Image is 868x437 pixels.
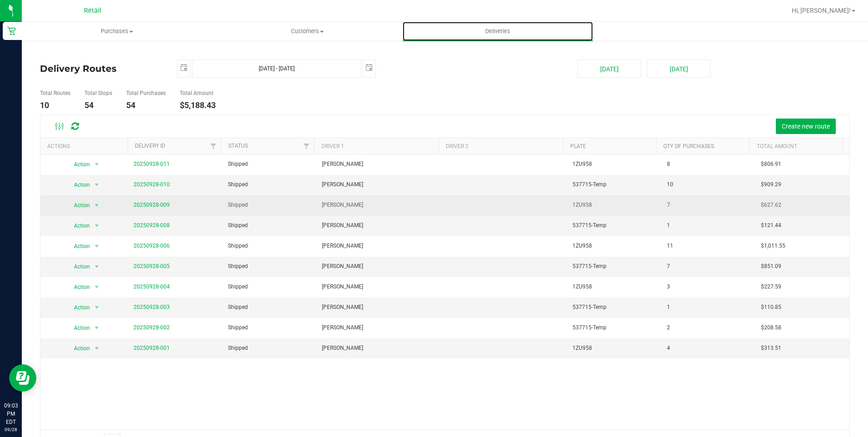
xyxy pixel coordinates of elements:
[47,143,124,149] div: Actions
[133,304,170,310] a: 20250928-003
[761,180,781,189] span: $909.29
[572,262,607,271] span: 537715-Temp
[647,60,710,78] button: [DATE]
[322,180,363,189] span: [PERSON_NAME]
[570,143,586,149] a: Plate
[322,283,363,291] span: [PERSON_NAME]
[212,22,402,41] a: Customers
[663,143,714,149] a: Qty of Purchases
[84,90,112,96] h5: Total Stops
[322,344,363,353] span: [PERSON_NAME]
[299,138,314,154] a: Filter
[228,262,248,271] span: Shipped
[84,7,101,15] span: Retail
[572,344,592,353] span: 1ZU958
[91,260,103,273] span: select
[66,199,91,212] span: Action
[91,281,103,293] span: select
[572,180,607,189] span: 537715-Temp
[761,160,781,169] span: $806.91
[228,283,248,291] span: Shipped
[91,301,103,314] span: select
[66,260,91,273] span: Action
[322,323,363,332] span: [PERSON_NAME]
[66,301,91,314] span: Action
[178,60,190,76] span: select
[572,221,607,230] span: 537715-Temp
[133,181,170,188] a: 20250928-010
[322,242,363,250] span: [PERSON_NAME]
[4,402,18,426] p: 09:03 PM EDT
[322,221,363,230] span: [PERSON_NAME]
[228,242,248,250] span: Shipped
[667,201,670,209] span: 7
[7,26,16,35] inline-svg: Retail
[91,322,103,334] span: select
[91,199,103,212] span: select
[133,222,170,228] a: 20250928-008
[322,262,363,271] span: [PERSON_NAME]
[4,426,18,433] p: 09/28
[40,60,163,78] h4: Delivery Routes
[761,344,781,353] span: $313.51
[403,22,593,41] a: Deliveries
[9,364,36,392] iframe: Resource center
[133,263,170,269] a: 20250928-005
[66,219,91,232] span: Action
[22,27,212,35] span: Purchases
[22,22,212,41] a: Purchases
[761,242,785,250] span: $1,011.55
[363,60,375,76] span: select
[40,90,70,96] h5: Total Routes
[667,344,670,353] span: 4
[84,101,112,110] h4: 54
[66,179,91,191] span: Action
[228,344,248,353] span: Shipped
[782,123,830,130] span: Create new route
[667,262,670,271] span: 7
[228,160,248,169] span: Shipped
[180,101,216,110] h4: $5,188.43
[228,303,248,312] span: Shipped
[228,143,248,149] a: Status
[228,201,248,209] span: Shipped
[792,7,851,14] span: Hi, [PERSON_NAME]!
[91,179,103,191] span: select
[133,345,170,351] a: 20250928-001
[91,342,103,355] span: select
[228,323,248,332] span: Shipped
[180,90,216,96] h5: Total Amount
[133,161,170,167] a: 20250928-011
[228,180,248,189] span: Shipped
[322,160,363,169] span: [PERSON_NAME]
[572,160,592,169] span: 1ZU958
[667,303,670,312] span: 1
[66,281,91,293] span: Action
[40,101,70,110] h4: 10
[572,303,607,312] span: 537715-Temp
[761,201,781,209] span: $627.62
[761,283,781,291] span: $227.59
[126,101,166,110] h4: 54
[572,242,592,250] span: 1ZU958
[133,202,170,208] a: 20250928-009
[133,324,170,331] a: 20250928-002
[206,138,221,154] a: Filter
[749,138,843,154] th: Total Amount
[228,221,248,230] span: Shipped
[761,262,781,271] span: $851.09
[66,322,91,334] span: Action
[761,303,781,312] span: $110.85
[572,283,592,291] span: 1ZU958
[667,160,670,169] span: 8
[776,119,836,134] button: Create new route
[667,221,670,230] span: 1
[667,242,673,250] span: 11
[577,60,641,78] button: [DATE]
[66,158,91,171] span: Action
[91,219,103,232] span: select
[126,90,166,96] h5: Total Purchases
[133,243,170,249] a: 20250928-006
[439,138,563,154] th: Driver 2
[314,138,439,154] th: Driver 1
